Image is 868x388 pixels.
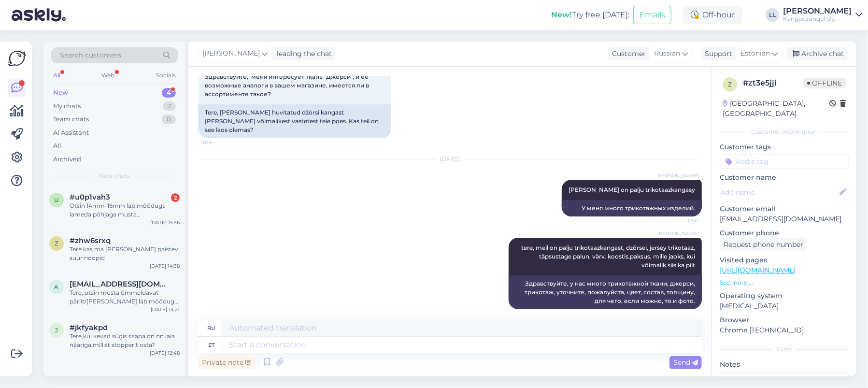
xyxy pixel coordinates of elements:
a: [URL][DOMAIN_NAME] [720,266,796,274]
div: My chats [53,101,81,111]
div: 4 [162,88,176,98]
p: [MEDICAL_DATA] [720,301,849,311]
span: Estonian [740,48,770,59]
p: See more ... [720,278,849,287]
span: a [55,283,59,290]
div: 0 [162,115,176,124]
span: tere, meil on palju trikotaazkangast, dzõrsei, jersey trikotaaz, täpsustage palun, värv. koostis,... [521,244,697,269]
span: Здравствуйте, меня интересует ткань "Джерси", и её возможные аналоги в вашем магазине, имеется ли... [205,73,370,98]
div: [DATE] 12:48 [150,349,180,357]
p: Browser [720,315,849,325]
div: Request phone number [720,238,807,251]
p: Operating system [720,291,849,301]
div: [GEOGRAPHIC_DATA], [GEOGRAPHIC_DATA] [723,99,829,119]
span: [PERSON_NAME] on palju trikotaazkangasy [569,186,695,193]
div: Tere kas ma [PERSON_NAME] paistev suur nööpid [70,245,180,262]
span: [PERSON_NAME] [657,172,699,179]
div: [DATE] 14:21 [151,306,180,313]
div: Off-hour [683,6,742,24]
p: Customer name [720,172,849,183]
div: [PERSON_NAME] [783,7,852,15]
input: Add a tag [720,154,849,169]
div: Otsin 14mm-16mm läbimõõduga lameda põhjaga musta pärlit/[PERSON_NAME]. [70,201,180,219]
div: [DATE] 14:38 [150,262,180,270]
span: New chats [99,172,130,180]
div: Archived [53,155,81,164]
span: #u0p1vah3 [70,193,110,201]
div: 2 [171,193,180,202]
div: Socials [154,69,178,82]
span: 12:52 [663,217,699,224]
div: leading the chat [273,49,332,59]
span: Russian [654,48,680,59]
img: Askly Logo [8,49,26,68]
div: New [53,88,68,98]
span: #jkfyakpd [70,323,108,332]
div: Archive chat [787,47,848,60]
p: Customer tags [720,142,849,152]
div: Tere,kui kevad sügis saapa on nn laia nääriga,millist stopperit osta? [70,332,180,349]
div: Здравствуйте, у нас много трикотажной ткани, джерси, трикотаж, уточните, пожалуйста, цвет, состав... [509,275,702,309]
span: Search customers [60,50,121,60]
div: Customer [608,49,646,59]
span: [PERSON_NAME] [202,48,260,59]
button: Emails [633,6,671,24]
span: [PERSON_NAME] [657,230,699,237]
div: У меня много трикотажных изделий. [562,200,702,216]
span: z [728,81,732,88]
div: All [51,69,62,82]
span: z [55,240,58,247]
span: u [54,196,59,203]
div: LL [766,8,779,22]
span: Send [673,358,698,367]
div: [DATE] 15:56 [150,219,180,226]
b: New! [551,10,572,19]
span: Offline [803,78,846,88]
span: aili.siilbek@gmail.com [70,280,170,288]
div: Tere, otsin musta õmmeldavat pärlit/[PERSON_NAME] läbimõõduga 14mm-16mm. Kas teil on midagi analo... [70,288,180,306]
input: Add name [720,187,838,198]
div: Customer information [720,128,849,136]
div: Private note [198,356,255,369]
a: [PERSON_NAME]Kangadzungel OÜ [783,7,862,23]
div: Web [100,69,117,82]
div: [DATE] [198,155,702,163]
div: ru [207,320,215,336]
span: 12:54 [663,310,699,317]
div: 2 [163,101,176,111]
div: Support [701,49,732,59]
p: [EMAIL_ADDRESS][DOMAIN_NAME] [720,214,849,224]
div: All [53,141,61,151]
p: Notes [720,359,849,370]
span: 18:14 [201,139,237,146]
span: #zhw6srxq [70,236,111,245]
div: Team chats [53,115,89,124]
span: j [55,327,58,334]
p: Visited pages [720,255,849,265]
div: Kangadzungel OÜ [783,15,852,23]
div: AI Assistant [53,128,89,138]
p: Customer phone [720,228,849,238]
div: et [208,337,214,353]
div: # zt3e5jji [743,77,803,89]
div: Try free [DATE]: [551,9,629,21]
p: Customer email [720,204,849,214]
div: Tere, [PERSON_NAME] huvitatud džörsi kangast [PERSON_NAME] võimalikest vastetest teie poes. Kas t... [198,104,391,138]
p: Chrome [TECHNICAL_ID] [720,325,849,335]
div: Extra [720,345,849,354]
